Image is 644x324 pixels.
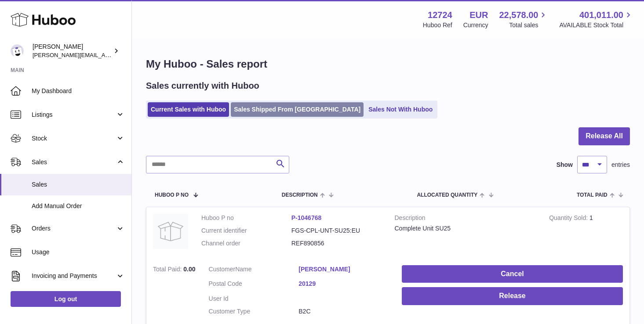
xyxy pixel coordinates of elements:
[201,214,291,222] dt: Huboo P no
[611,161,630,169] span: entries
[282,192,318,198] span: Description
[183,266,195,273] span: 0.00
[32,111,116,119] span: Listings
[32,224,116,233] span: Orders
[298,307,389,316] dd: B2C
[32,202,125,210] span: Add Manual Order
[463,21,488,29] div: Currency
[577,192,608,198] span: Total paid
[201,227,291,235] dt: Current identifier
[298,265,389,274] a: [PERSON_NAME]
[11,291,121,307] a: Log out
[32,134,116,143] span: Stock
[146,80,259,92] h2: Sales currently with Huboo
[365,102,436,117] a: Sales Not With Huboo
[209,265,299,276] dt: Name
[291,227,382,235] dd: FGS-CPL-UNT-SU25:EU
[469,9,488,21] strong: EUR
[209,307,299,316] dt: Customer Type
[559,9,633,29] a: 401,011.00 AVAILABLE Stock Total
[33,51,176,58] span: [PERSON_NAME][EMAIL_ADDRESS][DOMAIN_NAME]
[33,43,112,59] div: [PERSON_NAME]
[148,102,229,117] a: Current Sales with Huboo
[428,9,452,21] strong: 12724
[209,266,236,273] span: Customer
[153,266,183,275] strong: Total Paid
[423,21,452,29] div: Huboo Ref
[32,248,125,256] span: Usage
[11,44,24,58] img: sebastian@ffern.co
[395,214,536,224] strong: Description
[155,192,189,198] span: Huboo P no
[499,9,538,21] span: 22,578.00
[557,161,573,169] label: Show
[402,287,623,305] button: Release
[231,102,364,117] a: Sales Shipped From [GEOGRAPHIC_DATA]
[153,214,188,249] img: no-photo.jpg
[32,272,116,280] span: Invoicing and Payments
[402,265,623,283] button: Cancel
[509,21,548,29] span: Total sales
[542,207,629,259] td: 1
[395,224,536,233] div: Complete Unit SU25
[32,180,125,189] span: Sales
[549,214,589,223] strong: Quantity Sold
[579,9,623,21] span: 401,011.00
[146,57,630,71] h1: My Huboo - Sales report
[417,192,477,198] span: ALLOCATED Quantity
[209,280,299,290] dt: Postal Code
[499,9,548,29] a: 22,578.00 Total sales
[201,239,291,248] dt: Channel order
[291,214,322,221] a: P-1046768
[579,127,630,145] button: Release All
[559,21,633,29] span: AVAILABLE Stock Total
[32,158,116,166] span: Sales
[298,280,389,288] a: 20129
[209,295,299,303] dt: User Id
[32,87,125,95] span: My Dashboard
[291,239,382,248] dd: REF890856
